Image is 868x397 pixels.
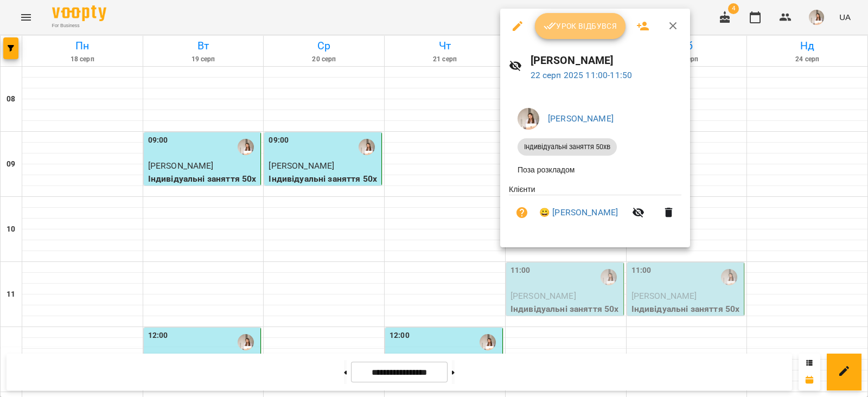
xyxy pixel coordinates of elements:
[509,160,681,180] li: Поза розкладом
[535,13,626,39] button: Урок відбувся
[531,70,633,80] a: 22 серп 2025 11:00-11:50
[518,142,617,152] span: Індивідуальні заняття 50хв
[509,200,535,226] button: Візит ще не сплачено. Додати оплату?
[548,113,614,124] a: [PERSON_NAME]
[518,108,539,130] img: 712aada8251ba8fda70bc04018b69839.jpg
[544,20,617,33] span: Урок відбувся
[509,184,681,234] ul: Клієнти
[539,206,618,219] a: 😀 [PERSON_NAME]
[531,52,682,69] h6: [PERSON_NAME]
